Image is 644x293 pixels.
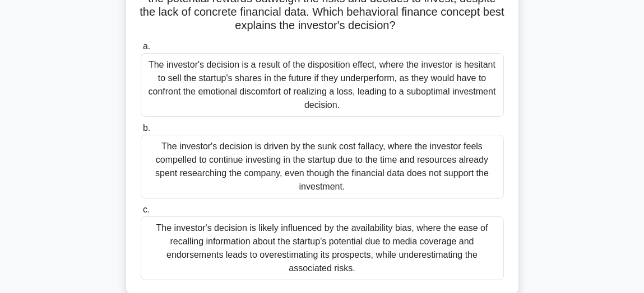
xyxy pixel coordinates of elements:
div: The investor's decision is driven by the sunk cost fallacy, where the investor feels compelled to... [141,135,504,199]
div: The investor's decision is likely influenced by the availability bias, where the ease of recallin... [141,216,504,280]
div: The investor's decision is a result of the disposition effect, where the investor is hesitant to ... [141,53,504,117]
span: c. [143,205,150,214]
span: b. [143,123,150,133]
span: a. [143,41,150,51]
